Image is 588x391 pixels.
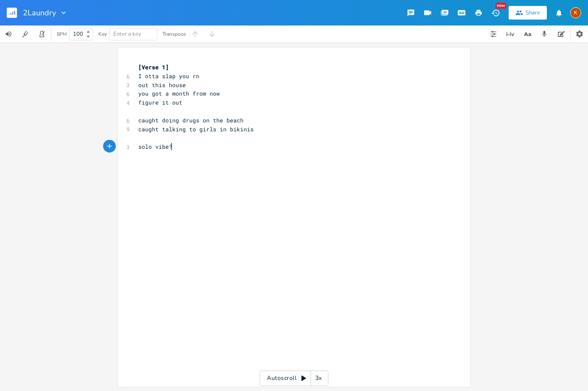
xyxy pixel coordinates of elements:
[138,72,199,80] span: I otta slap you rn
[570,7,581,18] div: Kat
[526,9,540,17] div: Share
[98,31,107,37] div: Key
[260,371,328,386] div: Autoscroll
[138,116,244,124] span: caught doing drugs on the beach
[23,9,56,17] span: 2Laundry
[138,143,172,150] span: solo vibe?
[570,3,581,23] button: K
[57,32,67,37] div: BPM
[138,63,169,71] span: [Verse 1]
[311,371,326,386] div: 3x
[509,6,547,20] button: Share
[138,81,186,89] span: out this house
[138,125,254,133] span: caught talking to girls in bikinis
[113,30,141,38] span: Enter a key
[138,90,220,97] span: you got a month from now
[138,99,182,106] span: figure it out
[496,3,507,9] div: New
[162,31,186,37] div: Transpose
[487,5,504,20] button: New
